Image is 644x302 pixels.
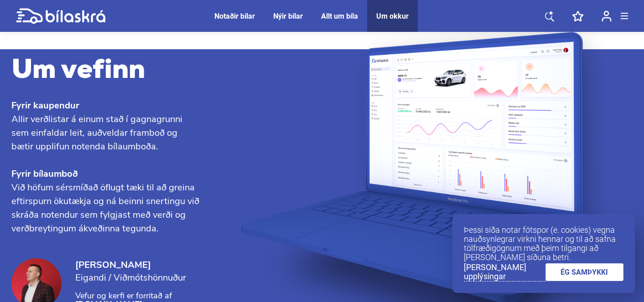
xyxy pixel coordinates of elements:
p: Þessi síða notar fótspor (e. cookies) vegna nauðsynlegrar virkni hennar og til að safna tölfræðig... [464,225,623,262]
span: Eigandi / Viðmótshönnuður [75,272,199,284]
a: Um okkur [376,12,409,20]
span: Fyrir kaupendur [11,99,201,113]
a: Notaðir bílar [214,12,255,20]
span: [PERSON_NAME] [75,258,199,272]
a: Allt um bíla [321,12,358,20]
h2: Um vefinn [11,56,201,87]
img: user-login.svg [602,10,612,22]
a: Nýir bílar [273,12,303,20]
p: Allir verðlistar á einum stað í gagnagrunni sem einfaldar leit, auðveldar framboð og bætir upplif... [11,113,201,154]
p: Við höfum sérsmíðað öflugt tæki til að greina eftirspurn ökutækja og ná beinni snertingu við skrá... [11,181,201,235]
a: [PERSON_NAME] upplýsingar [464,263,545,282]
span: Fyrir bílaumboð [11,167,201,181]
a: ÉG SAMÞYKKI [545,263,624,281]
